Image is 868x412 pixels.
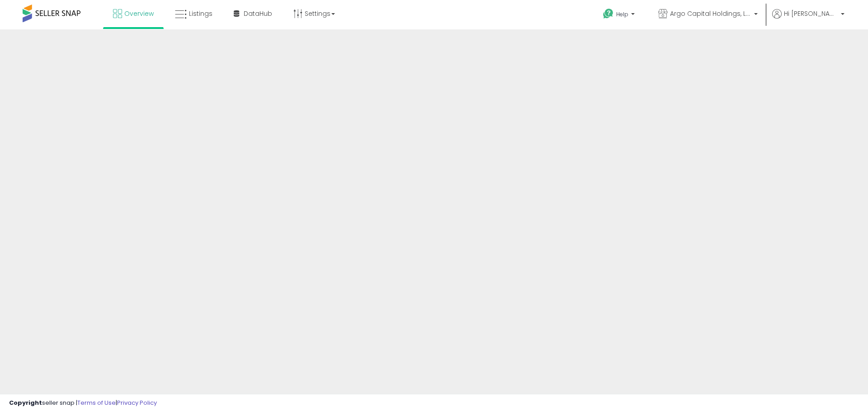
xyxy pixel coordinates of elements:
i: Get Help [603,8,614,19]
a: Privacy Policy [117,398,157,407]
span: DataHub [244,9,272,18]
span: Listings [189,9,212,18]
span: Help [616,10,628,18]
a: Terms of Use [77,398,116,407]
strong: Copyright [9,398,42,407]
span: Overview [124,9,154,18]
a: Help [596,1,644,29]
a: Hi [PERSON_NAME] [772,9,844,29]
span: Hi [PERSON_NAME] [784,9,838,18]
span: Argo Capital Holdings, LLLC [670,9,751,18]
div: seller snap | | [9,399,157,407]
